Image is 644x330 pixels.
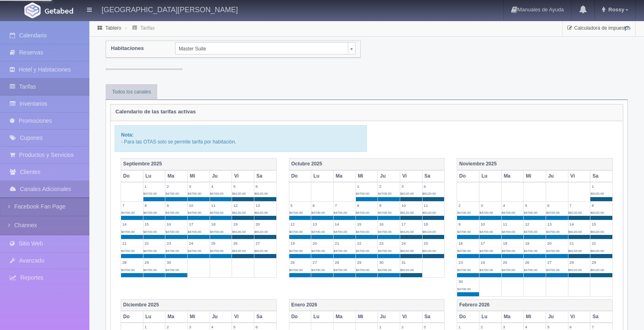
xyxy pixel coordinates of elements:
[311,170,334,182] th: Lu
[311,249,325,253] span: $4700.00
[143,230,157,234] span: $4700.00
[121,132,134,138] b: Nota:
[356,192,369,195] span: $4700.00
[356,202,378,209] label: 8
[457,220,479,228] label: 9
[524,239,546,247] label: 19
[188,192,201,195] span: $4700.00
[457,278,479,285] label: 30
[590,311,613,323] th: Sa
[502,211,515,215] span: $4700.00
[546,239,568,247] label: 20
[568,202,590,209] label: 7
[546,170,568,182] th: Ju
[378,202,400,209] label: 9
[524,202,546,209] label: 5
[590,230,604,234] span: $6120.00
[546,311,568,323] th: Ju
[356,249,369,253] span: $4700.00
[479,170,501,182] th: Lu
[188,239,210,247] label: 24
[546,268,559,272] span: $4700.00
[210,220,232,228] label: 18
[356,182,378,190] label: 1
[165,268,179,272] span: $4700.00
[311,211,325,215] span: $4700.00
[568,268,582,272] span: $6120.00
[289,299,445,311] th: Enero 2026
[457,249,471,253] span: $4700.00
[188,249,201,253] span: $4700.00
[311,311,334,323] th: Lu
[524,220,546,228] label: 12
[165,239,187,247] label: 23
[590,268,604,272] span: $6120.00
[210,170,232,182] th: Ju
[457,211,471,215] span: $4700.00
[105,41,169,55] label: Habitaciones
[479,239,501,247] label: 17
[568,239,590,247] label: 21
[289,249,303,253] span: $4700.00
[378,230,391,234] span: $4700.00
[165,249,179,253] span: $4700.00
[289,230,303,234] span: $4700.00
[356,311,378,323] th: Mi
[334,211,347,215] span: $4700.00
[334,230,347,234] span: $4700.00
[502,230,515,234] span: $4700.00
[423,202,445,209] label: 11
[590,239,612,247] label: 22
[524,258,546,266] label: 26
[356,211,369,215] span: $4700.00
[502,268,515,272] span: $4700.00
[165,192,179,195] span: $4700.00
[422,170,445,182] th: Sa
[546,258,568,266] label: 27
[524,170,546,182] th: Mi
[590,202,612,209] label: 8
[254,192,268,195] span: $6120.00
[143,220,165,228] label: 15
[232,182,254,190] label: 5
[232,239,254,247] label: 26
[311,230,325,234] span: $4700.00
[400,230,414,234] span: $6120.00
[232,220,254,228] label: 19
[232,202,254,209] label: 12
[188,211,201,215] span: $4700.00
[400,220,422,228] label: 17
[289,239,311,247] label: 19
[143,170,165,182] th: Lu
[400,311,422,323] th: Vi
[378,258,400,266] label: 30
[210,182,232,190] label: 4
[546,211,559,215] span: $4700.00
[457,258,479,266] label: 23
[356,268,369,272] span: $4700.00
[210,230,223,234] span: $4700.00
[479,258,501,266] label: 24
[590,220,612,228] label: 15
[210,249,223,253] span: $4700.00
[143,182,165,190] label: 1
[568,220,590,228] label: 14
[606,7,624,13] span: Rossy
[289,202,311,209] label: 5
[115,104,196,119] label: Calendario de las tarifas activas
[524,249,537,253] span: $4700.00
[400,182,422,190] label: 3
[378,211,391,215] span: $4700.00
[254,249,268,253] span: $6120.00
[568,211,582,215] span: $6120.00
[232,170,254,182] th: Vi
[179,43,345,55] span: Master Suite
[479,311,501,323] th: Lu
[115,125,367,152] div: - Para las OTAS solo se permite tarifa por habitación.
[378,170,400,182] th: Ju
[334,239,356,247] label: 21
[210,202,232,209] label: 11
[457,299,613,311] th: Febrero 2026
[378,182,400,190] label: 2
[121,170,143,182] th: Do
